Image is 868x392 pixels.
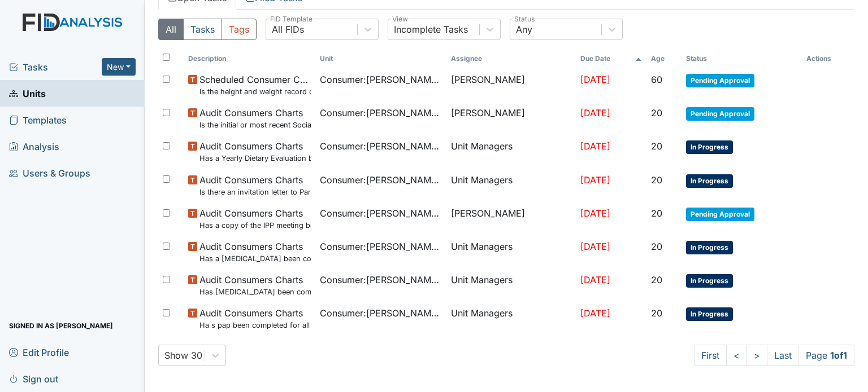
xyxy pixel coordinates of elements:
th: Toggle SortBy [315,49,447,68]
span: 20 [651,107,662,118]
a: First [694,345,727,366]
span: 20 [651,174,662,186]
strong: 1 of 1 [830,350,847,361]
th: Toggle SortBy [576,49,647,68]
td: Unit Managers [446,169,575,202]
span: Consumer : [PERSON_NAME][GEOGRAPHIC_DATA] [320,139,442,153]
small: Has a [MEDICAL_DATA] been completed for all [DEMOGRAPHIC_DATA] and [DEMOGRAPHIC_DATA] over 50 or ... [199,253,311,264]
small: Has a Yearly Dietary Evaluation been completed? [199,153,311,164]
nav: task-pagination [694,345,854,366]
th: Toggle SortBy [646,49,682,68]
a: > [747,345,767,366]
small: Ha s pap been completed for all [DEMOGRAPHIC_DATA] over 18 or is there evidence that one is not r... [199,320,311,331]
span: Audit Consumers Charts Has a copy of the IPP meeting been sent to the Parent/Guardian within 30 d... [199,206,311,231]
span: 20 [651,241,662,252]
span: [DATE] [580,241,610,252]
small: Is the initial or most recent Social Evaluation in the chart? [199,120,311,130]
span: In Progress [686,140,733,154]
span: 20 [651,307,662,319]
span: In Progress [686,241,733,254]
th: Toggle SortBy [184,49,315,68]
span: Consumer : [PERSON_NAME][GEOGRAPHIC_DATA] [320,106,442,120]
small: Is there an invitation letter to Parent/Guardian for current years team meetings in T-Logs (Therap)? [199,187,311,197]
span: Users & Groups [9,164,90,182]
div: Incomplete Tasks [394,23,468,36]
td: [PERSON_NAME] [446,68,575,102]
button: All [158,19,184,40]
span: 20 [651,140,662,152]
span: In Progress [686,274,733,288]
td: Unit Managers [446,135,575,168]
th: Toggle SortBy [682,49,802,68]
small: Has [MEDICAL_DATA] been completed annually for all [DEMOGRAPHIC_DATA] over 40? (Lab Section) [199,287,311,297]
span: Audit Consumers Charts Is there an invitation letter to Parent/Guardian for current years team me... [199,173,311,197]
span: [DATE] [580,174,610,186]
th: Assignee [446,49,575,68]
button: Tags [222,19,257,40]
span: Sign out [9,370,58,387]
span: Consumer : [PERSON_NAME][GEOGRAPHIC_DATA] [320,306,442,320]
div: Show 30 [164,349,202,362]
div: All FIDs [272,23,304,36]
td: Unit Managers [446,235,575,268]
span: Scheduled Consumer Chart Review Is the height and weight record current through the previous month? [199,73,311,97]
span: 60 [651,74,662,85]
span: Signed in as [PERSON_NAME] [9,317,113,334]
td: [PERSON_NAME] [446,202,575,235]
span: Pending Approval [686,208,754,221]
span: Consumer : [PERSON_NAME][GEOGRAPHIC_DATA] [320,173,442,187]
span: Consumer : [PERSON_NAME][GEOGRAPHIC_DATA] [320,73,442,86]
span: [DATE] [580,107,610,118]
span: Pending Approval [686,107,754,121]
a: Last [767,345,799,366]
span: Templates [9,111,67,129]
span: Audit Consumers Charts Has a colonoscopy been completed for all males and females over 50 or is t... [199,240,311,264]
small: Is the height and weight record current through the previous month? [199,86,311,97]
span: [DATE] [580,307,610,319]
button: New [102,58,136,76]
span: Page [798,345,854,366]
span: Audit Consumers Charts Has mammogram been completed annually for all females over 40? (Lab Section) [199,273,311,297]
span: Pending Approval [686,74,754,87]
td: Unit Managers [446,302,575,335]
a: < [726,345,747,366]
button: Tasks [183,19,222,40]
span: Consumer : [PERSON_NAME][GEOGRAPHIC_DATA] [320,206,442,220]
a: Tasks [9,60,102,74]
span: Audit Consumers Charts Has a Yearly Dietary Evaluation been completed? [199,139,311,164]
span: Edit Profile [9,343,69,361]
div: Any [516,23,532,36]
input: Toggle All Rows Selected [163,54,170,61]
th: Actions [802,49,854,68]
span: 20 [651,274,662,285]
div: Open Tasks [158,19,854,366]
span: Units [9,85,46,102]
span: [DATE] [580,74,610,85]
span: Audit Consumers Charts Ha s pap been completed for all females over 18 or is there evidence that ... [199,306,311,331]
span: Consumer : [PERSON_NAME][GEOGRAPHIC_DATA] [320,240,442,253]
small: Has a copy of the IPP meeting been sent to the Parent/Guardian [DATE] of the meeting? [199,220,311,231]
span: 20 [651,208,662,219]
td: Unit Managers [446,268,575,302]
span: Analysis [9,138,59,155]
span: [DATE] [580,140,610,152]
div: Type filter [158,19,257,40]
span: [DATE] [580,274,610,285]
span: Consumer : [PERSON_NAME][GEOGRAPHIC_DATA] [320,273,442,287]
span: [DATE] [580,208,610,219]
span: Audit Consumers Charts Is the initial or most recent Social Evaluation in the chart? [199,106,311,130]
span: In Progress [686,307,733,321]
span: In Progress [686,174,733,188]
td: [PERSON_NAME] [446,102,575,135]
